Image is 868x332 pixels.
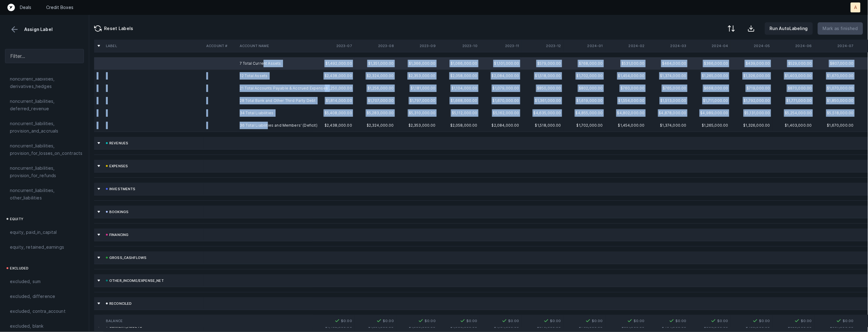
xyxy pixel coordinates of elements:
[237,70,313,82] td: 12 Total Assets
[793,317,801,325] img: 7413b82b75c0d00168ab4a076994095f.svg
[522,315,564,327] td: $0.00
[689,94,731,107] td: $1,711,000.00
[731,315,773,327] td: $0.00
[20,4,31,11] a: Deals
[522,57,564,70] td: $579,000.00
[480,40,522,52] th: 2023-11
[770,25,808,32] p: Run AutoLabeling
[647,57,689,70] td: $464,000.00
[480,82,522,94] td: $1,079,000.00
[106,254,146,261] div: gross_cashflows
[355,119,396,132] td: $2,324,000.00
[10,308,66,315] span: excluded, contra_account
[501,317,508,325] img: 7413b82b75c0d00168ab4a076994095f.svg
[396,40,438,52] th: 2023-09
[480,57,522,70] td: $1,101,000.00
[773,107,814,119] td: $5,254,000.00
[355,40,396,52] th: 2023-08
[605,315,647,327] td: $0.00
[106,162,128,170] div: expenses
[647,94,689,107] td: $1,513,000.00
[731,82,773,94] td: $719,000.00
[10,187,79,202] span: noncurrent_liabilities, other_liabilities
[647,70,689,82] td: $1,374,000.00
[814,82,856,94] td: $1,070,000.00
[522,40,564,52] th: 2023-12
[46,4,73,11] a: Credit Boxes
[814,107,856,119] td: $5,518,000.00
[106,277,164,284] div: Other_income/expense_net
[106,185,136,193] div: investments
[355,94,396,107] td: $1,707,000.00
[522,70,564,82] td: $1,518,000.00
[626,317,634,325] img: 7413b82b75c0d00168ab4a076994095f.svg
[814,40,856,52] th: 2024-07
[480,119,522,132] td: $2,084,000.00
[237,40,313,52] th: Account Name
[396,107,438,119] td: $5,310,000.00
[543,317,550,325] img: 7413b82b75c0d00168ab4a076994095f.svg
[313,57,355,70] td: $1,492,000.00
[355,315,396,327] td: $0.00
[355,107,396,119] td: $5,283,000.00
[396,94,438,107] td: $1,797,000.00
[106,139,128,147] div: revenues
[396,315,438,327] td: $0.00
[605,82,647,94] td: $760,000.00
[584,317,592,325] img: 7413b82b75c0d00168ab4a076994095f.svg
[605,70,647,82] td: $1,454,000.00
[10,322,43,330] span: excluded, blank
[564,94,605,107] td: $1,619,000.00
[689,82,731,94] td: $668,000.00
[564,57,605,70] td: $768,000.00
[605,107,647,119] td: $4,802,000.00
[823,25,858,32] p: Mark as finished
[710,317,717,325] img: 7413b82b75c0d00168ab4a076994095f.svg
[564,315,605,327] td: $0.00
[480,94,522,107] td: $1,670,000.00
[313,315,355,327] td: $0.00
[334,317,341,325] img: 7413b82b75c0d00168ab4a076994095f.svg
[668,317,675,325] img: 7413b82b75c0d00168ab4a076994095f.svg
[814,315,856,327] td: $0.00
[355,57,396,70] td: $1,351,000.00
[106,300,132,307] div: reconciled
[10,229,57,236] span: equity, paid_in_capital
[564,82,605,94] td: $802,000.00
[773,40,814,52] th: 2024-06
[647,82,689,94] td: $765,000.00
[438,94,480,107] td: $1,668,000.00
[438,119,480,132] td: $2,058,000.00
[10,264,28,272] span: excluded
[10,215,23,223] span: equity
[814,57,856,70] td: $807,000.00
[438,315,480,327] td: $0.00
[10,278,41,285] span: excluded, sum
[647,107,689,119] td: $4,878,000.00
[5,49,84,63] input: Filter...
[438,107,480,119] td: $5,112,000.00
[689,315,731,327] td: $0.00
[313,94,355,107] td: $1,814,000.00
[103,315,204,327] td: Balance
[480,107,522,119] td: $5,162,000.00
[773,94,814,107] td: $1,771,000.00
[731,94,773,107] td: $1,792,000.00
[237,107,313,119] td: 34 Total Liabilities
[106,231,129,238] div: financing
[396,57,438,70] td: $1,366,000.00
[10,75,79,90] span: noncurrent_liabilities, derivatives_hedges
[417,317,425,325] img: 7413b82b75c0d00168ab4a076994095f.svg
[5,25,84,34] div: Assign Label
[396,70,438,82] td: $2,353,000.00
[522,82,564,94] td: $850,000.00
[438,40,480,52] th: 2023-10
[237,82,313,94] td: 21 Total Accounts Payable & Accrued Expenses
[689,107,731,119] td: $4,989,000.00
[10,120,79,135] span: noncurrent_liabilities, provision_and_accruals
[814,119,856,132] td: $1,670,000.00
[10,142,82,157] span: noncurrent_liabilities, provision_for_losses_on_contracts
[204,40,237,52] th: Account #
